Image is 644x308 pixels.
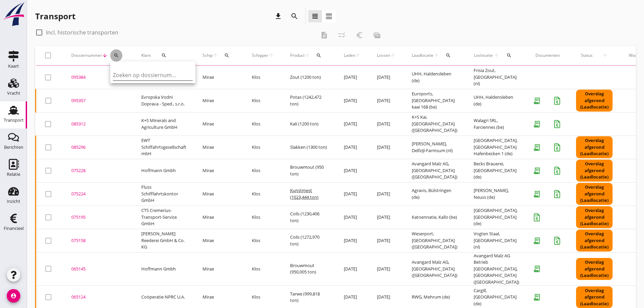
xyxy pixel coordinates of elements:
[404,206,466,229] td: Katoennatie, Kallo (be)
[244,136,282,159] td: Klos
[7,289,20,303] i: account_circle
[336,159,369,182] td: [DATE]
[576,206,613,228] div: Overslag afgerond (Laadlocatie)
[35,11,75,22] div: Transport
[530,187,544,201] i: receipt_long
[244,182,282,206] td: Klos
[369,229,404,252] td: [DATE]
[244,112,282,136] td: Klos
[404,136,466,159] td: [PERSON_NAME], Delfzijl-Farmsum (nl)
[466,182,527,206] td: [PERSON_NAME], Neuss (de)
[282,66,336,89] td: Zout (1200 ton)
[336,112,369,136] td: [DATE]
[305,53,310,58] i: arrow_upward
[535,52,560,58] div: Documenten
[506,53,512,58] i: search
[530,164,544,177] i: receipt_long
[446,53,451,58] i: search
[71,74,125,81] div: 095384
[404,66,466,89] td: UHH, Haldensleben (de)
[133,206,194,229] td: CTS Cremerius-Transport-Service GmbH
[213,53,218,58] i: arrow_upward
[466,66,527,89] td: Frisia Zout, [GEOGRAPHIC_DATA] (nl)
[466,136,527,159] td: [GEOGRAPHIC_DATA], [GEOGRAPHIC_DATA] Hafenbecken 1 (de)
[102,53,108,58] i: arrow_downward
[530,94,544,108] i: receipt_long
[7,91,20,95] div: Vracht
[466,206,527,229] td: [GEOGRAPHIC_DATA], [GEOGRAPHIC_DATA] (de)
[194,252,244,286] td: Mirae
[369,89,404,112] td: [DATE]
[71,144,125,151] div: 085296
[404,112,466,136] td: K+S Kai, [GEOGRAPHIC_DATA] ([GEOGRAPHIC_DATA])
[7,199,20,204] div: Inzicht
[244,66,282,89] td: Klos
[494,53,500,58] i: arrow_upward
[194,159,244,182] td: Mirae
[133,136,194,159] td: EWT Schiffahrtsgesellschaft mbH
[7,172,20,176] div: Relatie
[244,89,282,112] td: Klos
[71,52,102,58] span: Dossiernummer
[282,136,336,159] td: Slakken (1300 ton)
[114,53,119,58] i: search
[194,66,244,89] td: Mirae
[71,237,125,244] div: 075158
[194,182,244,206] td: Mirae
[133,182,194,206] td: Fluss Schifffahrtskontor GmbH
[282,206,336,229] td: Coils (1230,406 ton)
[434,53,439,58] i: arrow_upward
[336,89,369,112] td: [DATE]
[161,53,167,58] i: search
[282,252,336,286] td: Brouwmout (950,005 ton)
[369,182,404,206] td: [DATE]
[369,136,404,159] td: [DATE]
[282,229,336,252] td: Coils (1272,970 ton)
[576,230,613,252] div: Overslag afgerond (Laadlocatie)
[290,12,299,20] i: search
[71,294,125,301] div: 065124
[530,262,544,276] i: receipt_long
[336,206,369,229] td: [DATE]
[369,206,404,229] td: [DATE]
[113,70,183,80] input: Zoeken op dossiernummer...
[336,136,369,159] td: [DATE]
[466,252,527,286] td: Avangard Malz AG Betrieb [GEOGRAPHIC_DATA], [GEOGRAPHIC_DATA] ([GEOGRAPHIC_DATA])
[466,89,527,112] td: UHH, Haldensleben (de)
[4,226,24,231] div: Financieel
[336,182,369,206] td: [DATE]
[141,47,186,64] div: Klant
[1,2,26,27] img: logo-small.a267ee39.svg
[404,182,466,206] td: Agravis, Bülstringen (de)
[316,53,321,58] i: search
[576,258,613,280] div: Overslag afgerond (Laadlocatie)
[71,121,125,127] div: 085312
[598,53,613,58] i: arrow_upward
[71,266,125,273] div: 065145
[336,66,369,89] td: [DATE]
[369,66,404,89] td: [DATE]
[355,53,361,58] i: arrow_upward
[194,112,244,136] td: Mirae
[244,206,282,229] td: Klos
[474,52,494,58] span: Loslocatie
[194,136,244,159] td: Mirae
[530,234,544,247] i: receipt_long
[530,117,544,131] i: receipt_long
[71,167,125,174] div: 075228
[194,206,244,229] td: Mirae
[369,112,404,136] td: [DATE]
[133,159,194,182] td: Hoffmann Gmbh
[530,290,544,304] i: receipt_long
[133,89,194,112] td: Evropska Vodni Doprava - Sped., s.r.o.
[576,183,613,205] div: Overslag afgerond (Laadlocatie)
[290,187,318,200] span: Kunstmest (1023,444 ton)
[404,89,466,112] td: Euroports, [GEOGRAPHIC_DATA] kaai 168 (be)
[576,52,598,58] span: Status
[404,159,466,182] td: Avangard Malz AG, [GEOGRAPHIC_DATA] ([GEOGRAPHIC_DATA])
[244,159,282,182] td: Klos
[576,136,613,158] div: Overslag afgerond (Laadlocatie)
[224,53,230,58] i: search
[244,229,282,252] td: Klos
[282,159,336,182] td: Brouwmout (950 ton)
